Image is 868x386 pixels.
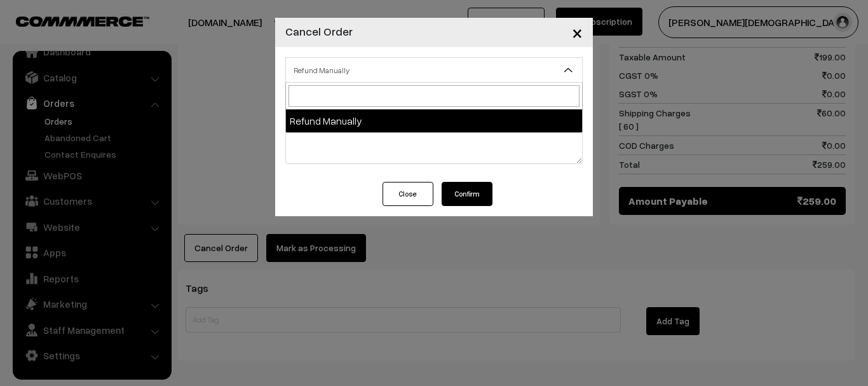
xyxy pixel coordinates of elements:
button: Close [562,13,593,52]
button: Close [383,182,433,206]
button: Confirm [442,182,492,206]
li: Refund Manually [286,109,582,132]
h4: Cancel Order [285,23,353,40]
span: × [572,20,583,44]
span: Refund Manually [285,57,583,83]
span: Refund Manually [286,59,582,81]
